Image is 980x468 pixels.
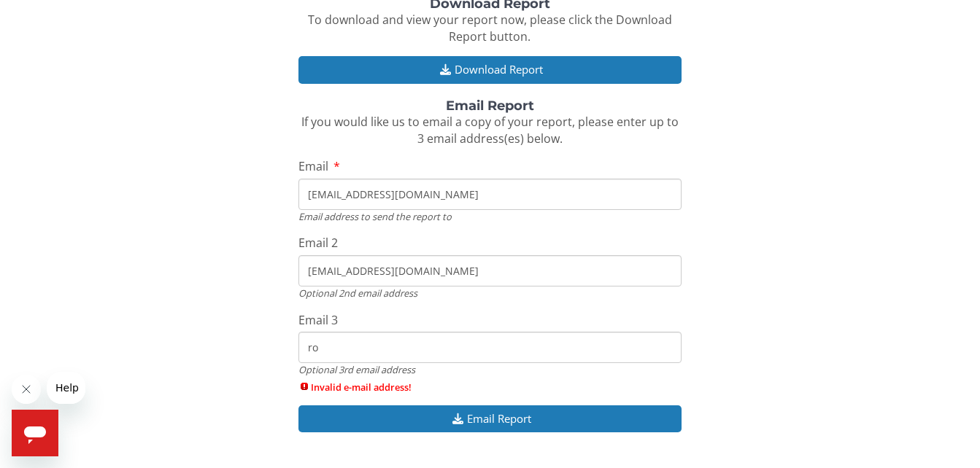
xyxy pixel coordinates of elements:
div: Optional 3rd email address [298,363,682,376]
span: Email [298,158,328,174]
div: Email address to send the report to [298,210,682,223]
iframe: Button to launch messaging window [12,410,58,456]
span: If you would like us to email a copy of your report, please enter up to 3 email address(es) below. [301,114,679,147]
strong: Email Report [446,98,534,114]
button: Download Report [298,56,682,83]
iframe: Message from company [47,372,85,404]
span: Email 2 [298,235,338,251]
span: Email 3 [298,312,338,328]
button: Email Report [298,405,682,432]
span: Invalid e-mail address! [298,381,682,394]
span: To download and view your report now, please click the Download Report button. [308,12,672,44]
div: Optional 2nd email address [298,286,682,300]
iframe: Close message [12,375,41,404]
